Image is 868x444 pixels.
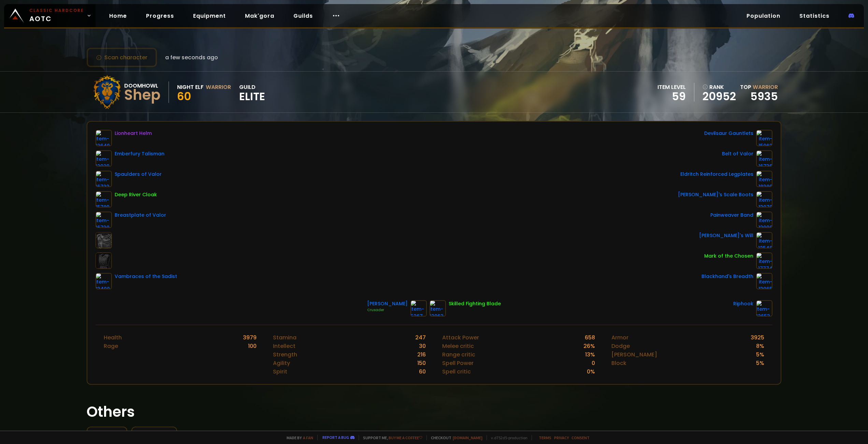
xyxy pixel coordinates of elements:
a: Terms [539,435,551,440]
div: 100 [248,342,257,350]
div: Eldritch Reinforced Legplates [680,171,753,178]
img: item-12640 [96,130,112,146]
div: Doomhowl [124,81,160,90]
div: 216 [417,350,426,359]
div: Painweaver Band [710,212,753,219]
div: [PERSON_NAME] [367,300,408,307]
div: 60 [419,367,426,376]
a: Guilds [288,9,318,23]
div: Blackhand's Breadth [701,273,753,280]
a: 20952 [703,91,736,102]
div: 0 % [587,367,595,376]
a: Privacy [554,435,569,440]
div: 3925 [751,333,764,342]
div: Intellect [273,342,295,350]
a: [DOMAIN_NAME] [453,435,482,440]
div: 150 [417,359,426,367]
img: item-13400 [96,273,112,289]
div: [PERSON_NAME]'s Scale Boots [678,191,753,198]
div: Health [104,333,122,342]
a: Consent [572,435,590,440]
img: item-16736 [756,150,772,167]
img: item-16730 [96,212,112,228]
div: 5 % [756,350,764,359]
img: item-16733 [96,171,112,187]
div: 0 [592,359,595,367]
span: Warrior [753,83,778,91]
a: Mak'gora [240,9,280,23]
a: Report a bug [322,435,349,440]
div: Shep [124,90,160,100]
span: v. d752d5 - production [487,435,527,440]
div: Lionheart Helm [115,130,152,137]
a: Population [741,9,786,23]
div: Top [740,83,778,91]
span: Support me, [359,435,422,440]
img: item-13070 [756,191,772,208]
span: AOTC [29,7,84,24]
div: [PERSON_NAME] [611,350,657,359]
a: Home [104,9,132,23]
div: Strength [273,350,297,359]
img: item-13965 [756,273,772,289]
div: 3979 [243,333,257,342]
div: Agility [273,359,290,367]
div: Block [611,359,626,367]
div: Skilled Fighting Blade [449,300,501,307]
div: Mark of the Chosen [704,252,753,260]
div: Riphook [733,300,753,307]
img: item-12062 [430,300,446,317]
img: item-13098 [756,212,772,228]
img: item-18380 [756,171,772,187]
div: 247 [415,333,426,342]
div: 658 [585,333,595,342]
div: item level [657,83,686,91]
img: item-15789 [96,191,112,208]
div: Emberfury Talisman [115,150,164,157]
a: Progress [141,9,179,23]
div: Armor [611,333,628,342]
div: 30 [419,342,426,350]
div: 26 % [583,342,595,350]
div: Spell critic [442,367,471,376]
div: [PERSON_NAME]'s Will [699,232,753,239]
div: guild [239,83,265,102]
div: rank [703,83,736,91]
div: Range critic [442,350,475,359]
div: Stamina [273,333,296,342]
div: Spirit [273,367,287,376]
div: 8 % [756,342,764,350]
button: Scan character [87,48,157,67]
span: Elite [239,91,265,102]
img: item-5267 [410,300,427,317]
div: Spell Power [442,359,474,367]
div: 5 % [756,359,764,367]
img: item-15063 [756,130,772,146]
div: 59 [657,91,686,102]
span: Made by [283,435,313,440]
div: Attack Power [442,333,479,342]
img: item-12548 [756,232,772,248]
div: Melee critic [442,342,474,350]
img: item-12929 [96,150,112,167]
div: Deep River Cloak [115,191,157,198]
span: a few seconds ago [165,53,218,62]
div: Vambraces of the Sadist [115,273,177,280]
div: Rage [104,342,118,350]
div: Crusader [367,307,408,313]
div: Night Elf [177,83,204,91]
img: item-17774 [756,252,772,269]
h1: Others [87,401,781,423]
span: 60 [177,89,191,104]
a: Classic HardcoreAOTC [4,4,96,27]
a: Statistics [794,9,835,23]
div: Breastplate of Valor [115,212,166,219]
a: 5935 [750,89,778,104]
a: Buy me a coffee [389,435,422,440]
div: Dodge [611,342,630,350]
span: Checkout [426,435,482,440]
a: Equipment [188,9,231,23]
a: a fan [303,435,313,440]
div: Warrior [206,83,231,91]
small: Classic Hardcore [29,7,84,14]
